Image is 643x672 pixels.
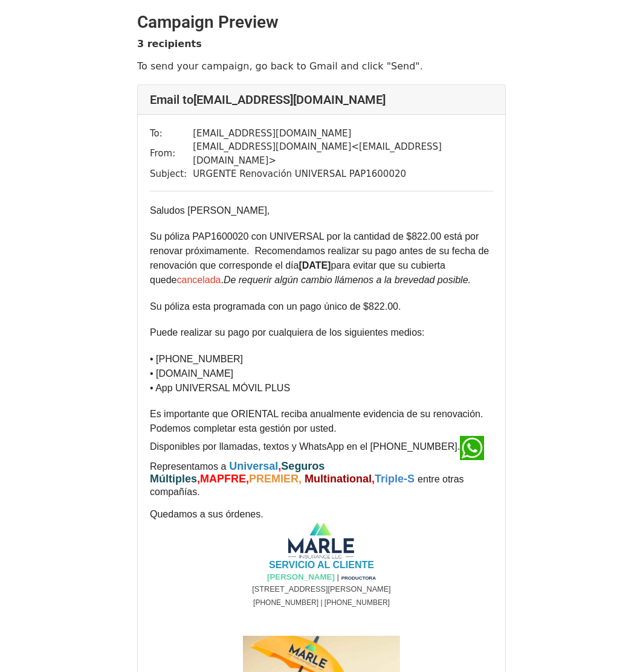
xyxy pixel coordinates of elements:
[299,260,331,270] strong: [DATE]
[150,474,464,497] span: entre otras compañías.
[150,127,193,141] td: To:
[150,460,415,485] strong: , ,
[193,140,493,167] td: [EMAIL_ADDRESS][DOMAIN_NAME] < [EMAIL_ADDRESS][DOMAIN_NAME] >
[150,460,325,485] font: Seguros Múltiples
[150,461,229,472] span: Representamos a
[137,60,506,72] p: To send your campaign, go back to Gmail and click "Send".
[150,442,460,452] font: Disponibles por llamadas, textos y WhatsApp en el [PHONE_NUMBER].
[252,585,390,594] span: [STREET_ADDRESS][PERSON_NAME]
[150,409,483,434] font: Es importante que ORIENTAL reciba anualmente evidencia de su renovación. Podemos completar esta g...
[200,473,249,485] font: MAPFRE,
[150,354,290,393] font: • [PHONE_NUMBER] • [DOMAIN_NAME] • App UNIVERSAL MÓVIL PLUS
[150,301,401,312] font: Su póliza esta programada con un pago único de $822.00.
[460,436,484,460] img: whatsapp (1) | INews Guyana
[372,473,375,485] font: ,
[193,127,493,141] td: [EMAIL_ADDRESS][DOMAIN_NAME]
[150,167,193,181] td: Subject:
[229,460,237,472] span: U
[224,275,471,285] em: De requerir algún cambio llámenos a la brevedad posible.
[249,473,302,485] font: PREMIER,
[375,473,415,485] font: Triple -S
[150,231,489,285] font: Su póliza PAP1600020 con UNIVERSAL por la cantidad de $822.00 está por renovar próximamente. Reco...
[267,572,335,581] strong: [PERSON_NAME]
[150,205,270,216] font: Saludos [PERSON_NAME],
[269,560,374,570] span: SERVICIO AL CLIENTE
[150,140,193,167] td: From:
[193,167,493,181] td: URGENTE Renovación UNIVERSAL PAP1600020
[137,38,202,50] strong: 3 recipients
[305,473,372,485] font: Multinational
[283,520,359,559] img: TWbR-3qzYyb-ufEfzB0oUtwea_yNqReg_DXeS1ZByrU6qMM2mxTJJ8pWOjiJ865G4OIq6n3JzXbSufjnuTEQ0uDOJIUNp0Zp-...
[176,275,221,285] font: cancelada
[341,575,376,581] span: PRODUCTORA
[150,509,263,519] font: Quedamos a sus órdenes.
[150,92,493,107] h4: Email to [EMAIL_ADDRESS][DOMAIN_NAME]
[237,460,278,472] span: niversal
[150,327,425,338] font: Puede realizar su pago por cualquiera de los siguientes medios:
[137,12,506,33] h2: Campaign Preview
[337,572,339,581] span: |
